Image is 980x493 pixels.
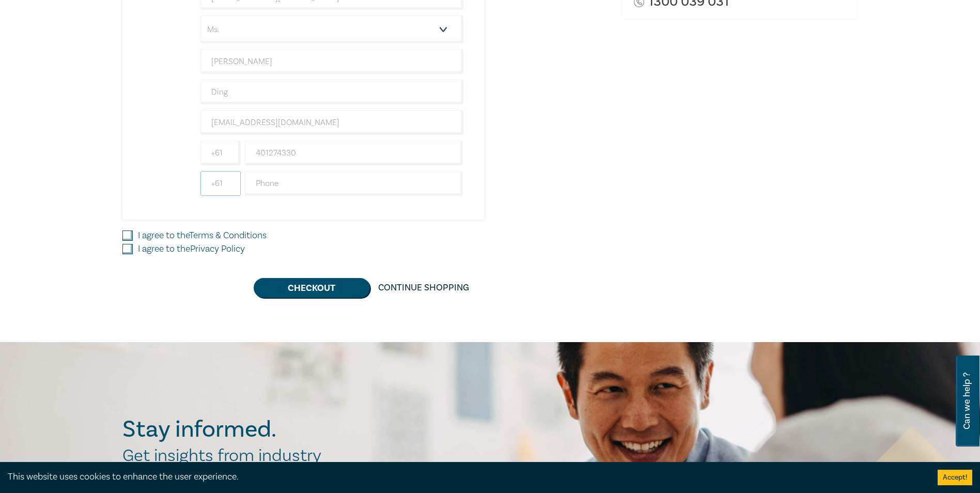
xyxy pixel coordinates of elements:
[8,470,922,484] div: This website uses cookies to enhance the user experience.
[370,278,477,298] a: Continue Shopping
[245,141,463,165] input: Mobile*
[245,171,463,196] input: Phone
[962,362,972,440] span: Can we help ?
[138,229,267,242] label: I agree to the
[200,110,463,135] input: Company
[254,278,370,298] button: Checkout
[189,229,267,241] a: Terms & Conditions
[938,470,972,485] button: Accept cookies
[190,243,245,255] a: Privacy Policy
[122,416,366,443] h2: Stay informed.
[200,49,463,74] input: First Name*
[138,242,245,256] label: I agree to the
[200,171,241,196] input: +61
[200,141,241,165] input: +61
[200,80,463,104] input: Last Name*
